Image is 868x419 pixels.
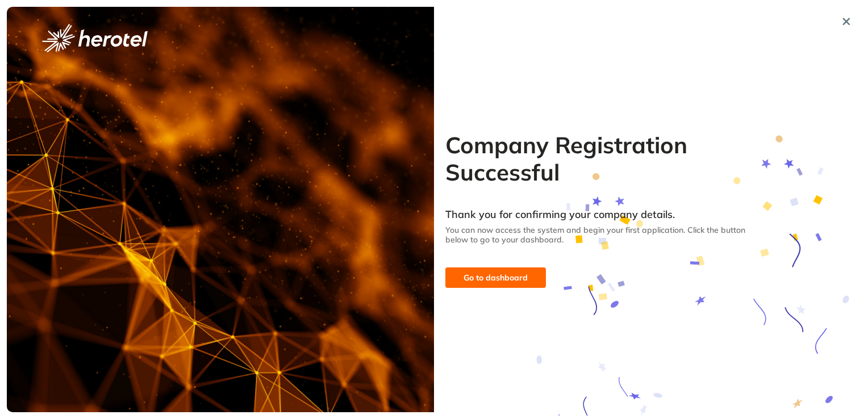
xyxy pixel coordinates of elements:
[42,24,148,52] img: logo
[464,271,528,284] span: Go to dashboard
[7,7,434,412] img: cover image
[24,24,166,52] button: logo
[445,131,765,186] h2: Company Registration Successful
[445,267,546,288] button: Go to dashboard
[445,208,765,225] div: Thank you for confirming your company details.
[445,225,765,245] div: You can now access the system and begin your first application. Click the button below to go to y...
